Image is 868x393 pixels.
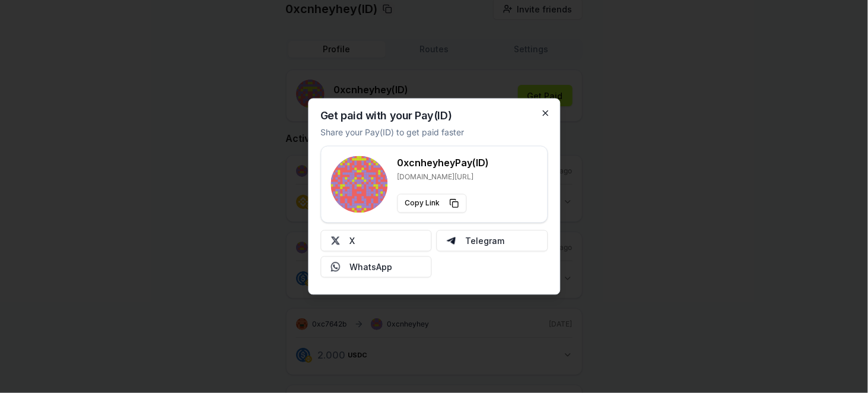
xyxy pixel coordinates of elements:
[320,230,432,252] button: X
[397,173,489,182] p: [DOMAIN_NAME][URL]
[320,256,432,278] button: WhatsApp
[320,126,464,139] p: Share your Pay(ID) to get paid faster
[397,156,489,170] h3: 0xcnheyhey Pay(ID)
[437,230,548,252] button: Telegram
[330,262,340,272] img: Whatsapp
[320,111,452,122] h2: Get paid with your Pay(ID)
[397,194,466,213] button: Copy Link
[447,236,456,246] img: Telegram
[330,236,340,246] img: X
